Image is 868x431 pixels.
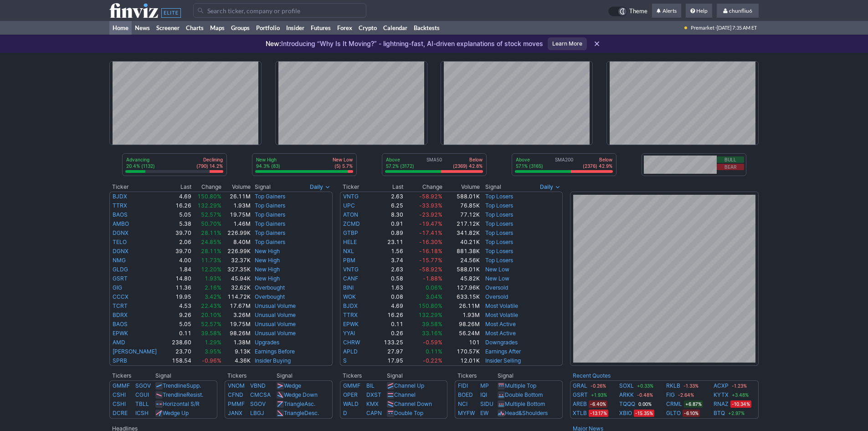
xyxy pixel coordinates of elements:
[386,163,414,169] p: 57.2% (3172)
[284,382,301,389] a: Wedge
[485,275,509,282] a: New Low
[666,381,680,390] a: RKLB
[485,312,518,318] a: Most Volatile
[113,202,127,209] a: TTRX
[228,382,245,389] a: VNOM
[485,239,513,245] a: Top Losers
[284,391,318,398] a: Wedge Down
[516,156,543,163] p: Above
[343,202,355,209] a: UPC
[538,182,563,192] button: Signals interval
[205,275,221,282] span: 1.93%
[163,382,186,389] span: Trendline
[132,21,153,35] a: News
[167,283,192,292] td: 11.36
[372,228,404,238] td: 0.89
[366,400,379,407] a: KMX
[485,193,513,200] a: Top Losers
[255,193,285,200] a: Top Gainers
[113,266,128,273] a: GLDG
[717,156,744,163] button: Bull
[343,239,357,245] a: HELE
[426,284,442,291] span: 0.06%
[419,202,442,209] span: -33.93%
[222,228,251,238] td: 226.99K
[222,182,251,192] th: Volume
[714,390,729,400] a: KYTX
[516,163,543,169] p: 57.1% (3165)
[666,409,681,418] a: GLTO
[255,202,285,209] a: Top Gainers
[113,312,128,318] a: BDRX
[480,382,489,389] a: MP
[485,330,516,337] a: Most Active
[343,400,359,407] a: WALD
[183,21,207,35] a: Charts
[485,348,521,355] a: Earnings After
[167,201,192,210] td: 16.26
[485,202,513,209] a: Top Losers
[419,229,442,236] span: -17.41%
[205,293,221,300] span: 3.42%
[126,163,155,169] p: 20.4% (1132)
[197,202,221,209] span: 132.29%
[419,239,442,245] span: -16.30%
[113,211,128,218] a: BAOS
[583,163,612,169] p: (2376) 42.9%
[372,329,404,338] td: 0.26
[505,410,548,416] a: Head&Shoulders
[485,211,513,218] a: Top Losers
[201,239,221,245] span: 24.85%
[443,320,481,329] td: 98.26M
[443,256,481,265] td: 24.56K
[167,182,192,192] th: Last
[135,410,149,416] a: ICSH
[113,248,128,254] a: DGNX
[222,301,251,311] td: 17.67M
[308,21,334,35] a: Futures
[380,21,411,35] a: Calendar
[372,274,404,283] td: 0.58
[372,311,404,320] td: 16.26
[729,7,752,14] span: chunfliu6
[256,163,280,169] p: 94.3% (83)
[394,400,432,407] a: Channel Down
[385,156,483,170] div: SMA50
[443,228,481,238] td: 341.82K
[619,409,632,418] a: XBIO
[372,210,404,219] td: 8.30
[228,391,243,398] a: CFND
[153,21,183,35] a: Screener
[419,266,442,273] span: -58.92%
[167,247,192,256] td: 39.70
[443,182,481,192] th: Volume
[113,239,127,245] a: TELO
[485,266,509,273] a: New Low
[443,283,481,292] td: 127.96K
[652,4,681,18] a: Alerts
[423,275,442,282] span: -1.88%
[422,321,442,327] span: 39.58%
[443,210,481,219] td: 77.12K
[255,220,285,227] a: Top Gainers
[167,238,192,247] td: 2.06
[196,163,223,169] p: (790) 14.2%
[167,265,192,274] td: 1.84
[167,256,192,265] td: 4.00
[222,192,251,201] td: 26.11M
[113,257,126,264] a: NMG
[343,391,358,398] a: OPER
[283,21,308,35] a: Insider
[256,156,280,163] p: New High
[201,220,221,227] span: 50.70%
[717,164,744,170] button: Bear
[573,390,588,400] a: GSRT
[573,381,587,390] a: GRAL
[222,292,251,301] td: 114.72K
[135,400,149,407] a: TBLL
[443,274,481,283] td: 45.82K
[135,382,151,389] a: SGOV
[540,182,553,192] span: Daily
[205,284,221,291] span: 2.16%
[113,339,125,346] a: AMD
